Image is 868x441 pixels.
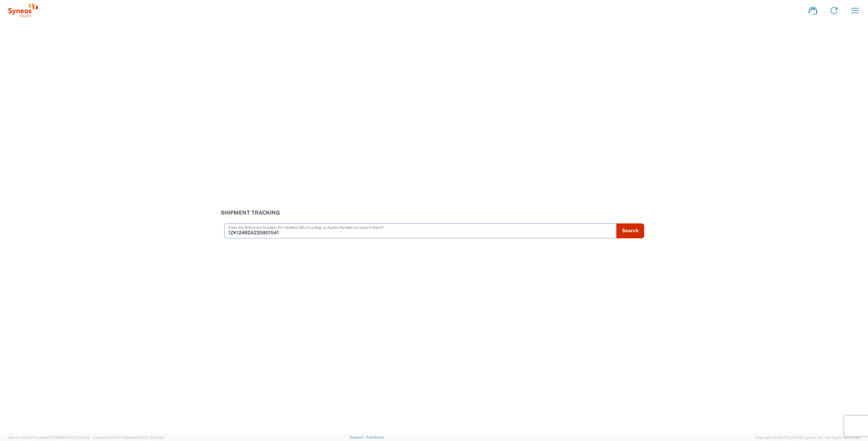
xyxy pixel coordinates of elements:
span: Copyright © [DATE]-[DATE] Agistix Inc., All Rights Reserved [755,435,860,441]
button: Search [616,223,644,238]
span: Server: 2025.17.0-efb42727865 [8,436,89,440]
span: [DATE] 11:14:44 [64,436,89,440]
a: Support [350,435,367,439]
span: [DATE] 10:23:34 [136,436,164,440]
h3: Shipment Tracking [221,209,648,216]
span: Client: 2025.17.0-159f9de [93,436,164,440]
a: Feedback [366,435,384,439]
